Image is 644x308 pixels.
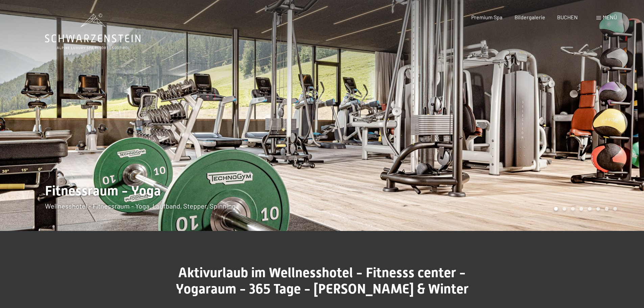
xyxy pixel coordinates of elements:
div: Carousel Page 6 [596,207,600,211]
div: Carousel Page 8 [613,207,617,211]
div: Carousel Page 3 [571,207,575,211]
div: Carousel Page 2 [563,207,566,211]
a: Premium Spa [471,14,502,20]
span: Menü [603,14,617,20]
div: Carousel Page 4 [579,207,583,211]
div: Carousel Page 5 [588,207,592,211]
a: BUCHEN [557,14,578,20]
a: Bildergalerie [515,14,545,20]
span: Aktivurlaub im Wellnesshotel - Fitnesss center - Yogaraum - 365 Tage - [PERSON_NAME] & Winter [176,265,469,297]
div: Carousel Page 7 [605,207,609,211]
div: Carousel Pagination [552,207,617,211]
div: Carousel Page 1 (Current Slide) [554,207,558,211]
